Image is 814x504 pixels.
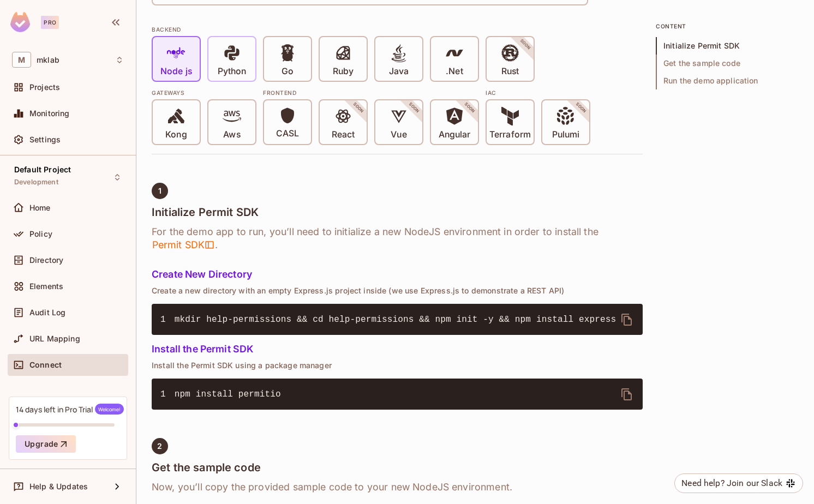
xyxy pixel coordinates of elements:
span: SOON [560,87,602,129]
button: Upgrade [16,435,76,453]
p: Node js [160,66,192,77]
span: 2 [157,442,162,451]
p: .Net [446,66,463,77]
span: Connect [29,361,62,369]
p: Vue [391,129,406,140]
p: Pulumi [552,129,579,140]
span: SOON [504,23,547,66]
p: Angular [439,129,471,140]
div: Frontend [263,88,479,97]
p: Install the Permit SDK using a package manager [152,361,643,370]
span: Development [14,178,58,187]
span: SOON [448,87,491,129]
p: Terraform [489,129,531,140]
p: CASL [276,128,299,139]
span: M [12,52,31,68]
p: content [656,22,799,31]
span: Initialize Permit SDK [656,37,799,55]
p: Rust [501,66,519,77]
span: SOON [393,87,435,129]
span: Elements [29,282,63,291]
h5: Create New Directory [152,269,643,280]
h6: For the demo app to run, you’ll need to initialize a new NodeJS environment in order to install t... [152,225,643,251]
div: 14 days left in Pro Trial [16,404,124,415]
span: Run the demo application [656,72,799,89]
div: Gateways [152,88,256,97]
span: Default Project [14,165,71,174]
span: Audit Log [29,308,65,317]
p: Ruby [333,66,354,77]
h4: Initialize Permit SDK [152,206,643,219]
span: Settings [29,135,61,144]
span: Get the sample code [656,55,799,72]
p: Python [218,66,246,77]
span: Workspace: mklab [37,56,59,64]
span: 1 [160,313,175,326]
span: npm install permitio [175,389,281,399]
span: Welcome! [95,404,124,415]
div: IAC [486,88,590,97]
p: Go [282,66,294,77]
span: Policy [29,230,52,238]
span: URL Mapping [29,334,80,343]
button: delete [614,381,640,407]
span: mkdir help-permissions && cd help-permissions && npm init -y && npm install express [175,315,616,325]
span: Monitoring [29,109,70,118]
div: Pro [41,16,59,29]
h6: Now, you’ll copy the provided sample code to your new NodeJS environment. [152,481,643,494]
span: Permit SDK [152,238,215,251]
p: React [332,129,355,140]
span: Directory [29,256,63,265]
div: BACKEND [152,25,643,34]
p: Create a new directory with an empty Express.js project inside (we use Express.js to demonstrate ... [152,286,643,295]
p: Aws [223,129,240,140]
span: 1 [160,388,175,401]
h4: Get the sample code [152,461,643,474]
span: Home [29,203,51,212]
p: Java [389,66,409,77]
span: 1 [158,187,161,195]
h5: Install the Permit SDK [152,344,643,355]
div: Need help? Join our Slack [681,477,782,490]
span: Help & Updates [29,482,88,491]
span: SOON [337,87,380,129]
p: Kong [165,129,187,140]
img: SReyMgAAAABJRU5ErkJggg== [10,12,30,32]
span: Projects [29,83,60,92]
button: delete [614,307,640,333]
